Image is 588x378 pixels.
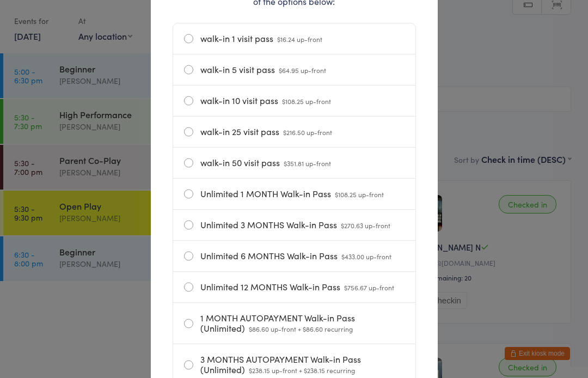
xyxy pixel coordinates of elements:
span: $756.67 up-front [344,283,394,292]
span: $16.24 up-front [277,34,322,44]
label: walk-in 5 visit pass [184,54,405,85]
span: $270.63 up-front [341,221,390,230]
label: Unlimited 6 MONTHS Walk-in Pass [184,241,405,271]
span: $64.95 up-front [279,65,326,75]
span: $108.25 up-front [335,190,384,199]
label: walk-in 25 visit pass [184,117,405,147]
label: 1 MONTH AUTOPAYMENT Walk-in Pass (Unlimited) [184,303,405,344]
span: $351.81 up-front [284,158,331,168]
span: $86.60 up-front + $86.60 recurring [249,324,353,333]
label: walk-in 10 visit pass [184,86,405,116]
span: $216.50 up-front [283,127,332,137]
span: $108.25 up-front [282,96,331,106]
label: walk-in 50 visit pass [184,148,405,178]
span: $433.00 up-front [341,252,391,261]
label: walk-in 1 visit pass [184,23,405,54]
label: Unlimited 3 MONTHS Walk-in Pass [184,210,405,240]
label: Unlimited 12 MONTHS Walk-in Pass [184,272,405,302]
label: Unlimited 1 MONTH Walk-in Pass [184,179,405,209]
span: $238.15 up-front + $238.15 recurring [249,365,355,375]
